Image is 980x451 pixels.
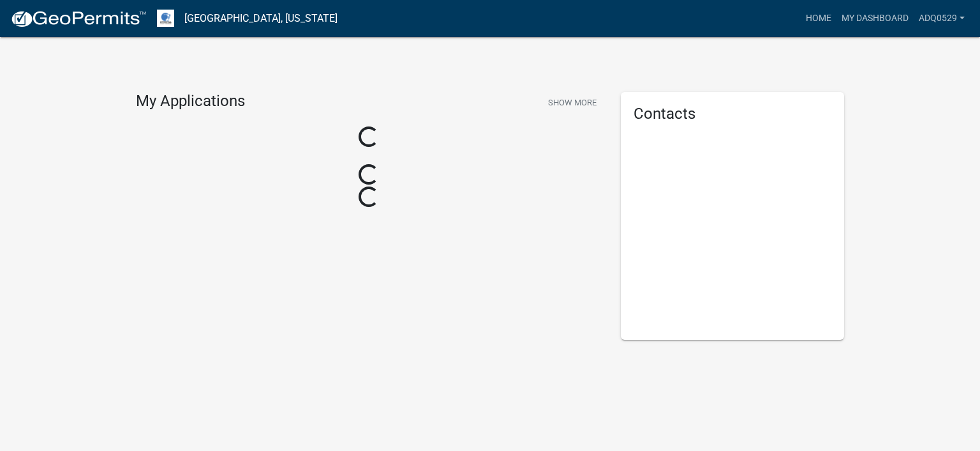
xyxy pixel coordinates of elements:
a: [GEOGRAPHIC_DATA], [US_STATE] [184,8,338,29]
button: Show More [543,92,602,113]
h5: Contacts [634,105,831,123]
img: Otter Tail County, Minnesota [157,10,174,27]
a: My Dashboard [836,6,914,31]
h4: My Applications [136,92,245,111]
a: Home [801,6,836,31]
a: adq0529 [914,6,970,31]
